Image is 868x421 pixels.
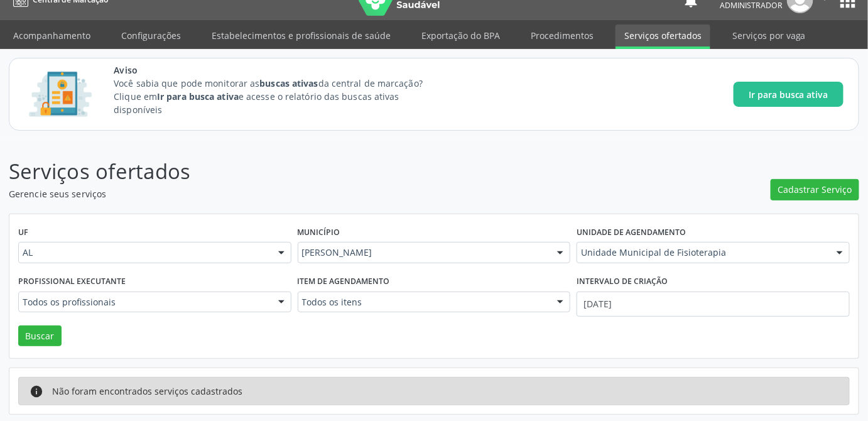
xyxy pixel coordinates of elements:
span: Todos os itens [302,296,545,309]
label: Intervalo de criação [577,272,668,292]
span: [PERSON_NAME] [302,246,545,259]
label: Profissional executante [18,272,126,292]
a: Configurações [112,25,190,46]
span: Ir para busca ativa [749,88,828,101]
p: Gerencie seus serviços [9,187,604,200]
span: AL [23,246,266,259]
p: Serviços ofertados [9,156,604,187]
a: Exportação do BPA [413,25,509,46]
label: Item de agendamento [298,272,390,292]
a: Procedimentos [522,25,602,46]
span: Unidade Municipal de Fisioterapia [581,246,824,259]
button: Ir para busca ativa [734,82,844,107]
strong: buscas ativas [259,77,318,89]
p: Você sabia que pode monitorar as da central de marcação? Clique em e acesse o relatório das busca... [114,77,446,116]
span: Todos os profissionais [23,296,266,309]
label: Município [298,223,340,243]
a: Serviços por vaga [724,25,815,46]
span: Aviso [114,63,446,77]
a: Acompanhamento [4,25,99,46]
a: Serviços ofertados [616,25,710,49]
input: Selecione um intervalo [577,292,850,317]
img: Imagem de CalloutCard [24,66,96,123]
span: Cadastrar Serviço [778,183,852,196]
label: UF [18,223,28,243]
label: Unidade de agendamento [577,223,686,243]
button: Buscar [18,325,62,347]
div: Não foram encontrados serviços cadastrados [53,385,243,398]
strong: Ir para busca ativa [157,90,239,102]
button: Cadastrar Serviço [771,179,859,200]
a: Estabelecimentos e profissionais de saúde [203,25,399,46]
